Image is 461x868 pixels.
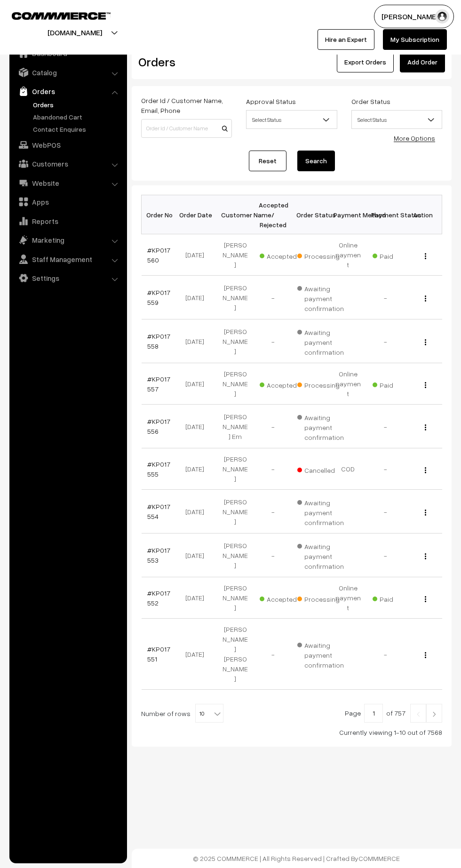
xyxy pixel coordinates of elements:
[297,592,344,604] span: Processing
[425,596,426,602] img: Menu
[147,417,170,435] a: #KP017556
[425,339,426,345] img: Menu
[31,112,124,122] a: Abandoned Cart
[141,96,232,115] label: Order Id / Customer Name, Email, Phone
[405,195,442,234] th: Action
[249,151,286,171] a: Reset
[12,12,111,19] img: COMMMERCE
[260,378,307,390] span: Accepted
[216,276,254,319] td: [PERSON_NAME]
[147,546,170,564] a: #KP017553
[12,155,124,172] a: Customers
[246,111,336,128] span: Select Status
[292,195,329,234] th: Order Status
[12,231,124,248] a: Marketing
[373,249,420,261] span: Paid
[179,319,216,363] td: [DATE]
[12,193,124,210] a: Apps
[216,405,254,448] td: [PERSON_NAME] Em
[394,134,435,142] a: More Options
[297,281,344,313] span: Awaiting payment confirmation
[147,375,170,393] a: #KP017557
[179,577,216,619] td: [DATE]
[132,849,461,868] footer: © 2025 COMMMERCE | All Rights Reserved | Crafted By
[297,463,344,475] span: Cancelled
[345,709,361,717] span: Page
[329,363,367,405] td: Online payment
[329,577,367,619] td: Online payment
[216,490,254,534] td: [PERSON_NAME]
[31,100,124,110] a: Orders
[425,295,426,302] img: Menu
[329,448,367,490] td: COD
[196,704,223,723] span: 10
[12,251,124,268] a: Staff Management
[297,378,344,390] span: Processing
[179,195,216,234] th: Order Date
[297,325,344,357] span: Awaiting payment confirmation
[216,319,254,363] td: [PERSON_NAME]
[254,319,292,363] td: -
[147,246,170,264] a: #KP017560
[254,534,292,577] td: -
[254,195,292,234] th: Accepted / Rejected
[352,111,442,128] span: Select Status
[386,709,405,717] span: of 757
[141,727,442,737] div: Currently viewing 1-10 out of 7568
[31,124,124,134] a: Contact Enquires
[179,619,216,690] td: [DATE]
[141,119,232,138] input: Order Id / Customer Name / Customer Email / Customer Phone
[414,711,422,717] img: Left
[297,539,344,571] span: Awaiting payment confirmation
[435,9,449,24] img: user
[254,405,292,448] td: -
[138,55,231,69] h2: Orders
[216,195,254,234] th: Customer Name
[367,448,405,490] td: -
[425,553,426,559] img: Menu
[12,9,94,21] a: COMMMERCE
[246,110,337,129] span: Select Status
[329,195,367,234] th: Payment Method
[297,495,344,527] span: Awaiting payment confirmation
[425,253,426,259] img: Menu
[425,652,426,658] img: Menu
[260,592,307,604] span: Accepted
[12,213,124,230] a: Reports
[179,448,216,490] td: [DATE]
[254,276,292,319] td: -
[12,136,124,153] a: WebPOS
[373,378,420,390] span: Paid
[254,619,292,690] td: -
[179,405,216,448] td: [DATE]
[367,619,405,690] td: -
[179,534,216,577] td: [DATE]
[297,249,344,261] span: Processing
[254,448,292,490] td: -
[254,490,292,534] td: -
[351,110,442,129] span: Select Status
[216,363,254,405] td: [PERSON_NAME]
[297,410,344,442] span: Awaiting payment confirmation
[12,175,124,191] a: Website
[141,709,191,718] span: Number of rows
[297,638,344,670] span: Awaiting payment confirmation
[147,332,170,350] a: #KP017558
[179,276,216,319] td: [DATE]
[351,96,390,106] label: Order Status
[367,319,405,363] td: -
[147,502,170,520] a: #KP017554
[297,151,335,171] button: Search
[373,592,420,604] span: Paid
[318,29,374,50] a: Hire an Expert
[425,382,426,388] img: Menu
[367,490,405,534] td: -
[374,5,454,28] button: [PERSON_NAME]
[195,704,223,723] span: 10
[367,405,405,448] td: -
[179,490,216,534] td: [DATE]
[216,234,254,276] td: [PERSON_NAME]
[15,21,135,44] button: [DOMAIN_NAME]
[358,854,400,862] a: COMMMERCE
[425,467,426,473] img: Menu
